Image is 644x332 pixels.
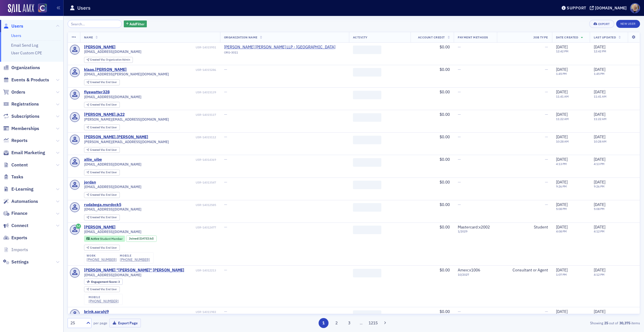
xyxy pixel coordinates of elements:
[84,67,127,72] a: klaas.[PERSON_NAME]
[116,46,216,49] div: USR-14015951
[440,112,450,117] span: $0.00
[90,170,106,174] span: Created Via :
[90,287,106,291] span: Created Via :
[545,157,548,162] span: —
[90,125,106,129] span: Created Via :
[129,237,140,240] span: Joined :
[139,237,154,240] div: (4d)
[545,44,548,50] span: —
[3,198,38,205] a: Automations
[84,273,141,277] span: [EMAIL_ADDRESS][DOMAIN_NAME]
[556,202,568,207] span: [DATE]
[8,4,34,13] img: SailAMX
[224,89,227,94] span: —
[3,162,28,168] a: Content
[594,309,605,314] span: [DATE]
[100,237,123,241] span: Student Member
[440,157,450,162] span: $0.00
[556,309,568,314] span: [DATE]
[3,259,29,265] a: Settings
[84,309,109,314] a: brink.sarahj9
[11,113,39,119] span: Subscriptions
[594,35,616,39] span: Last Updated
[11,89,25,95] span: Orders
[91,280,120,283] div: 3
[440,224,450,230] span: $0.00
[224,51,335,56] div: ORG-3011
[556,35,578,39] span: Date Created
[594,44,605,50] span: [DATE]
[458,180,461,185] span: —
[556,89,568,94] span: [DATE]
[545,134,548,139] span: —
[603,320,609,325] strong: 25
[84,192,120,198] div: Created Via: End User
[3,101,39,107] a: Registrations
[84,157,102,162] a: allie_uibe
[84,245,120,251] div: Created Via: End User
[224,224,227,230] span: —
[84,102,120,108] div: Created Via: End User
[109,319,141,327] button: Export Page
[84,117,169,121] span: [PERSON_NAME][EMAIL_ADDRESS][DOMAIN_NAME]
[545,309,548,314] span: —
[458,273,493,277] span: 10 / 2027
[122,203,216,207] div: USR-14012585
[458,157,461,162] span: —
[594,89,605,94] span: [DATE]
[11,210,28,216] span: Finance
[89,299,119,303] div: [PHONE_NUMBER]
[84,225,116,230] div: [PERSON_NAME]
[90,103,117,106] div: End User
[90,126,117,129] div: End User
[594,49,606,53] time: 12:42 PM
[556,134,568,139] span: [DATE]
[84,124,120,130] div: Created Via: End User
[84,215,120,220] div: Created Via: End User
[84,180,96,185] a: jordan
[77,5,91,11] h1: Users
[84,135,148,140] a: [PERSON_NAME].[PERSON_NAME]
[90,103,106,106] span: Created Via :
[556,117,569,121] time: 11:22 AM
[3,222,28,229] a: Connect
[3,113,39,119] a: Subscriptions
[589,20,614,28] button: Export
[458,224,490,230] span: Mastercard : x2002
[84,90,110,95] div: flyswatter328
[594,267,605,273] span: [DATE]
[594,117,607,121] time: 11:22 AM
[594,224,605,230] span: [DATE]
[103,158,216,162] div: USR-14014369
[458,230,493,233] span: 1 / 2029
[224,157,227,162] span: —
[87,257,117,262] a: [PHONE_NUMBER]
[34,4,47,13] a: View Homepage
[91,280,118,284] span: Engagement Score :
[556,49,568,53] time: 12:42 PM
[353,46,381,54] span: ‌
[594,157,605,162] span: [DATE]
[68,20,122,28] input: Search…
[3,247,28,253] a: Imports
[224,180,227,185] span: —
[11,101,39,107] span: Registrations
[556,139,569,143] time: 10:28 AM
[224,45,335,50] a: [PERSON_NAME] [PERSON_NAME] LLP - [GEOGRAPHIC_DATA]
[84,268,184,273] a: [PERSON_NAME] "[PERSON_NAME]" [PERSON_NAME]
[594,139,607,143] time: 10:28 AM
[556,267,568,273] span: [DATE]
[84,72,169,76] span: [EMAIL_ADDRESS][PERSON_NAME][DOMAIN_NAME]
[110,310,216,314] div: USR-14011983
[70,320,83,326] div: 25
[556,67,568,72] span: [DATE]
[90,215,106,219] span: Created Via :
[84,50,141,54] span: [EMAIL_ADDRESS][DOMAIN_NAME]
[594,94,607,98] time: 11:41 AM
[97,181,216,184] div: USR-14013547
[93,320,107,325] label: per page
